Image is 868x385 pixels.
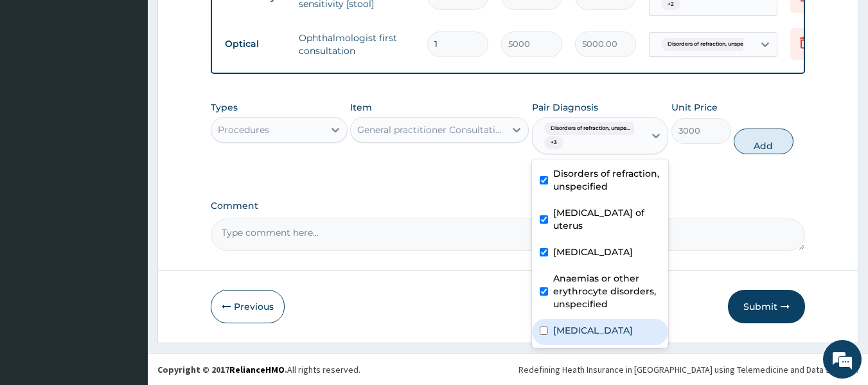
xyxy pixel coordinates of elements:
[67,72,216,89] div: Chat with us now
[671,101,718,114] label: Unit Price
[211,102,238,113] label: Types
[6,252,245,297] textarea: Type your message and hit 'Enter'
[211,6,242,37] div: Minimize live chat window
[544,136,563,149] span: + 3
[218,123,269,136] div: Procedures
[211,201,806,211] label: Comment
[553,167,661,193] label: Disorders of refraction, unspecified
[229,364,285,375] a: RelianceHMO
[553,246,633,258] label: [MEDICAL_DATA]
[218,32,292,56] td: Optical
[157,364,287,375] strong: Copyright © 2017 .
[357,123,506,136] div: General practitioner Consultation first outpatient consultation
[75,112,177,242] span: We're online!
[211,290,285,323] button: Previous
[544,122,637,135] span: Disorders of refraction, unspe...
[292,25,421,64] td: Ophthalmologist first consultation
[553,324,633,337] label: [MEDICAL_DATA]
[24,64,52,96] img: d_794563401_company_1708531726252_794563401
[734,129,793,154] button: Add
[661,38,754,51] span: Disorders of refraction, unspe...
[518,363,858,376] div: Redefining Heath Insurance in [GEOGRAPHIC_DATA] using Telemedicine and Data Science!
[350,101,372,114] label: Item
[553,206,661,232] label: [MEDICAL_DATA] of uterus
[532,101,598,114] label: Pair Diagnosis
[728,290,805,323] button: Submit
[553,272,661,310] label: Anaemias or other erythrocyte disorders, unspecified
